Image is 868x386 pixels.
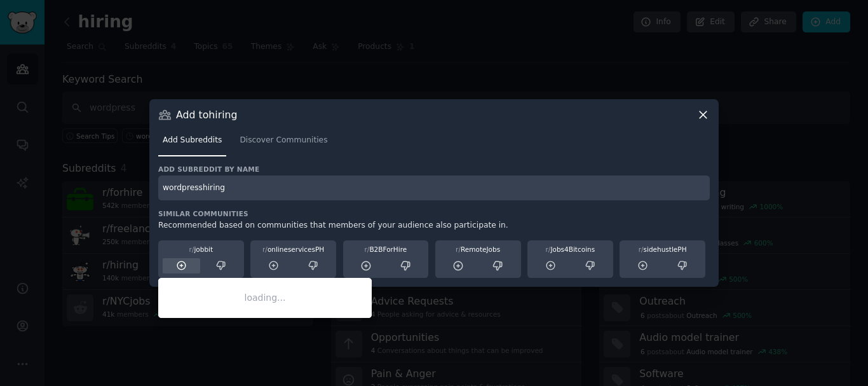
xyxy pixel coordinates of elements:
[163,135,222,146] span: Add Subreddits
[348,245,424,254] div: B2BForHire
[639,245,644,253] span: r/
[456,245,461,253] span: r/
[532,245,609,254] div: Jobs4Bitcoins
[158,220,710,231] div: Recommended based on communities that members of your audience also participate in.
[158,176,710,200] input: Enter subreddit name and press enter
[624,245,701,254] div: sidehustlePH
[163,245,240,254] div: jobbit
[262,245,268,253] span: r/
[189,245,194,253] span: r/
[365,245,370,253] span: r/
[158,278,372,318] div: loading...
[255,245,332,254] div: onlineservicesPH
[158,209,710,218] h3: Similar Communities
[176,108,238,121] h3: Add to hiring
[235,130,332,156] a: Discover Communities
[546,245,551,253] span: r/
[440,245,517,254] div: RemoteJobs
[158,165,710,174] h3: Add subreddit by name
[158,130,226,156] a: Add Subreddits
[240,135,327,146] span: Discover Communities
